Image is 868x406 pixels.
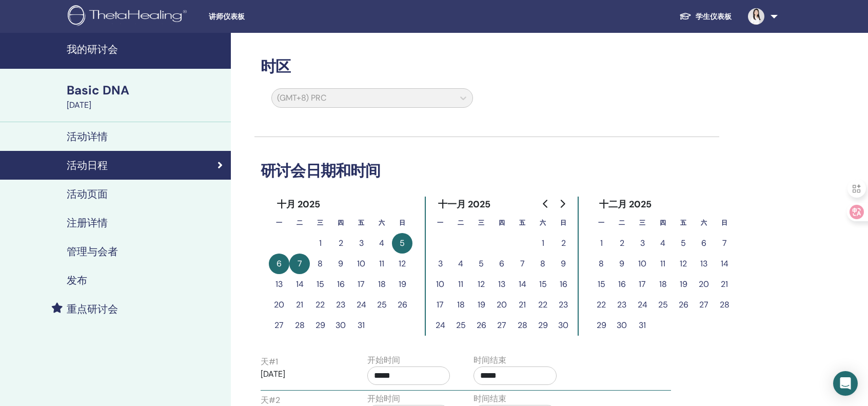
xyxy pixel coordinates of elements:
th: 星期二 [450,212,471,233]
button: 23 [553,295,574,315]
button: 30 [553,315,574,336]
div: 十二月 2025 [591,197,660,212]
th: 星期五 [351,212,371,233]
th: 星期六 [532,212,553,233]
h4: 我的研讨会 [67,43,225,55]
th: 星期日 [392,212,412,233]
p: [DATE] [261,368,344,380]
img: logo.png [68,5,190,28]
button: 15 [532,274,553,295]
button: 14 [512,274,532,295]
div: 十月 2025 [269,197,329,212]
th: 星期一 [269,212,289,233]
button: 14 [289,274,310,295]
h4: 重点研讨会 [67,303,118,315]
button: 5 [673,233,694,254]
label: 天 # 1 [261,356,278,368]
a: 学生仪表板 [671,7,740,26]
button: 10 [430,274,450,295]
button: 15 [310,274,330,295]
button: 14 [714,254,735,274]
button: 18 [653,274,673,295]
button: 9 [330,254,351,274]
th: 星期四 [330,212,351,233]
button: 11 [653,254,673,274]
h4: 注册详情 [67,217,108,229]
button: 3 [632,233,653,254]
button: 19 [673,274,694,295]
th: 星期四 [491,212,512,233]
div: Basic DNA [67,82,225,99]
button: 22 [591,295,611,315]
label: 时间结束 [474,393,506,405]
button: 27 [694,295,714,315]
button: 23 [611,295,632,315]
button: 30 [611,315,632,336]
label: 开始时间 [367,354,400,366]
div: Open Intercom Messenger [833,371,858,396]
button: 16 [611,274,632,295]
button: 26 [673,295,694,315]
button: 7 [289,254,310,274]
h4: 发布 [67,274,87,286]
button: 10 [351,254,371,274]
button: 24 [351,295,371,315]
th: 星期五 [673,212,694,233]
button: 24 [430,315,450,336]
button: 24 [632,295,653,315]
button: 3 [351,233,371,254]
button: 29 [532,315,553,336]
button: 2 [553,233,574,254]
th: 星期五 [512,212,532,233]
button: 29 [310,315,330,336]
h4: 活动页面 [67,188,108,200]
button: 27 [269,315,289,336]
h4: 活动日程 [67,159,108,171]
button: 22 [532,295,553,315]
button: 25 [371,295,392,315]
th: 星期日 [714,212,735,233]
button: 10 [632,254,653,274]
button: 5 [471,254,491,274]
button: 17 [632,274,653,295]
button: 3 [430,254,450,274]
button: Go to next month [554,194,570,214]
button: 9 [553,254,574,274]
button: 7 [512,254,532,274]
button: 17 [351,274,371,295]
button: 4 [450,254,471,274]
button: 28 [289,315,310,336]
button: 19 [392,274,412,295]
button: 8 [591,254,611,274]
div: 十一月 2025 [430,197,499,212]
th: 星期三 [632,212,653,233]
button: 9 [611,254,632,274]
th: 星期六 [371,212,392,233]
th: 星期三 [310,212,330,233]
th: 星期一 [430,212,450,233]
button: 6 [269,254,289,274]
button: 12 [673,254,694,274]
button: 26 [471,315,491,336]
th: 星期二 [611,212,632,233]
button: 12 [471,274,491,295]
a: Basic DNA[DATE] [61,82,231,111]
button: 23 [330,295,351,315]
button: 16 [553,274,574,295]
button: 16 [330,274,351,295]
h3: 研讨会日期和时间 [254,162,719,180]
th: 星期四 [653,212,673,233]
button: 20 [269,295,289,315]
th: 星期日 [553,212,574,233]
img: graduation-cap-white.svg [679,12,692,21]
button: 8 [532,254,553,274]
button: 31 [632,315,653,336]
button: 17 [430,295,450,315]
button: Go to previous month [538,194,554,214]
button: 25 [450,315,471,336]
span: 讲师仪表板 [209,11,363,22]
h3: 时区 [254,57,719,76]
button: 4 [653,233,673,254]
button: 19 [471,295,491,315]
button: 15 [591,274,611,295]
